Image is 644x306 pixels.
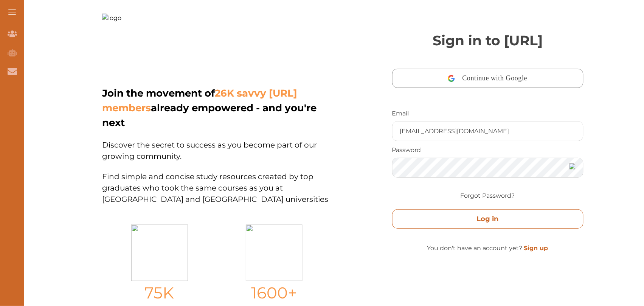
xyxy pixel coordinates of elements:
[392,30,584,51] p: Sign in to [URL]
[392,69,584,88] button: Continue with Google
[393,121,583,141] input: Enter your username or email
[102,86,330,130] p: Join the movement of already empowered - and you're next
[392,244,584,253] p: You don't have an account yet?
[102,14,157,56] img: logo
[131,225,188,281] img: Illustration.25158f3c.png
[570,163,576,169] img: eye.3286bcf0.webp
[524,244,548,252] a: Sign up
[246,225,303,281] img: Group%201403.ccdcecb8.png
[102,162,332,205] p: Find simple and concise study resources created by top graduates who took the same courses as you...
[392,146,584,155] p: Password
[246,281,303,305] p: 1600+
[462,69,531,87] span: Continue with Google
[102,130,332,162] p: Discover the secret to success as you become part of our growing community.
[392,209,584,229] button: Log in
[392,109,584,118] p: Email
[461,191,515,200] a: Forgot Password?
[131,281,188,305] p: 75K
